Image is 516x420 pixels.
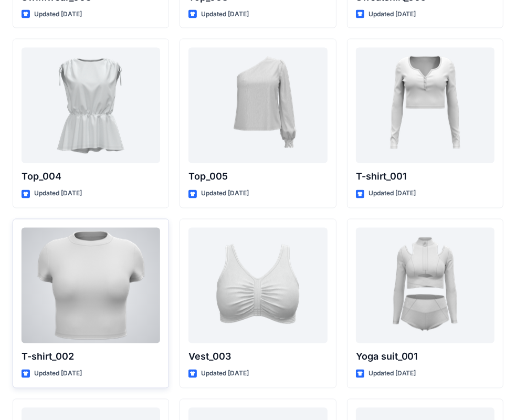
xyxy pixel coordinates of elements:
[368,9,416,20] p: Updated [DATE]
[22,48,160,163] a: Top_004
[201,9,249,20] p: Updated [DATE]
[188,170,327,184] p: Top_005
[188,350,327,364] p: Vest_003
[188,48,327,163] a: Top_005
[356,228,494,343] a: Yoga suit_001
[356,170,494,184] p: T-shirt_001
[22,170,160,184] p: Top_004
[22,350,160,364] p: T-shirt_002
[34,369,82,380] p: Updated [DATE]
[356,48,494,163] a: T-shirt_001
[34,9,82,20] p: Updated [DATE]
[22,228,160,343] a: T-shirt_002
[356,350,494,364] p: Yoga suit_001
[201,369,249,380] p: Updated [DATE]
[201,188,249,199] p: Updated [DATE]
[368,369,416,380] p: Updated [DATE]
[368,188,416,199] p: Updated [DATE]
[34,188,82,199] p: Updated [DATE]
[188,228,327,343] a: Vest_003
